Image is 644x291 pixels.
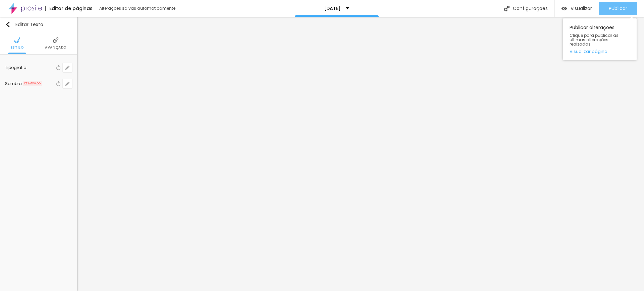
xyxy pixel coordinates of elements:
div: Publicar alterações [563,18,637,60]
span: Estilo [11,46,24,49]
button: Publicar [599,2,637,15]
span: DESATIVADO [23,81,42,86]
div: Alterações salvas automaticamente [99,6,176,10]
div: Sombra [5,82,22,86]
a: Visualizar página [570,49,630,54]
span: Publicar [609,6,627,11]
img: Icone [14,37,20,43]
img: Icone [5,22,10,27]
img: Icone [504,6,509,11]
img: view-1.svg [561,6,567,11]
span: Clique para publicar as ultimas alterações reaizadas [570,33,630,47]
p: [DATE] [324,6,341,11]
span: Avançado [45,46,66,49]
span: Visualizar [571,6,592,11]
div: Editor de páginas [45,6,93,11]
div: Editar Texto [5,22,43,27]
button: Visualizar [555,2,599,15]
iframe: Editor [77,17,644,291]
img: Icone [53,37,59,43]
div: Tipografia [5,66,55,70]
